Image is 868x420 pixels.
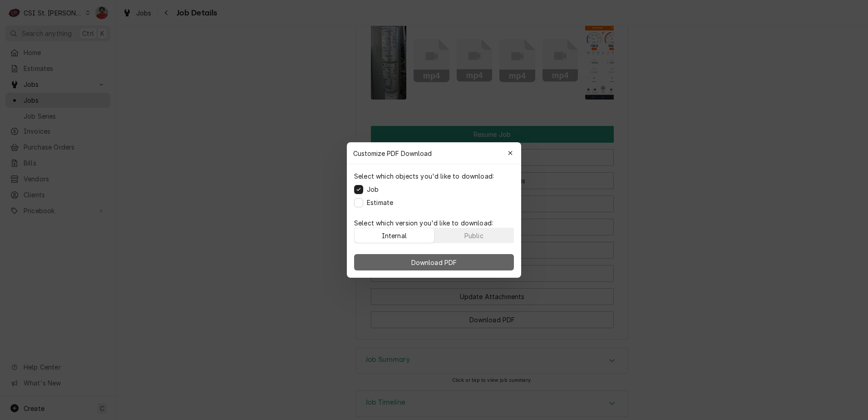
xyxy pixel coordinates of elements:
button: Download PDF [354,254,514,270]
span: Download PDF [409,258,459,267]
div: Customize PDF Download [347,142,521,164]
label: Estimate [367,198,393,207]
label: Job [367,185,379,194]
p: Select which objects you'd like to download: [354,171,494,181]
div: Internal [382,231,407,240]
p: Select which version you'd like to download: [354,218,514,228]
div: Public [464,231,483,240]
